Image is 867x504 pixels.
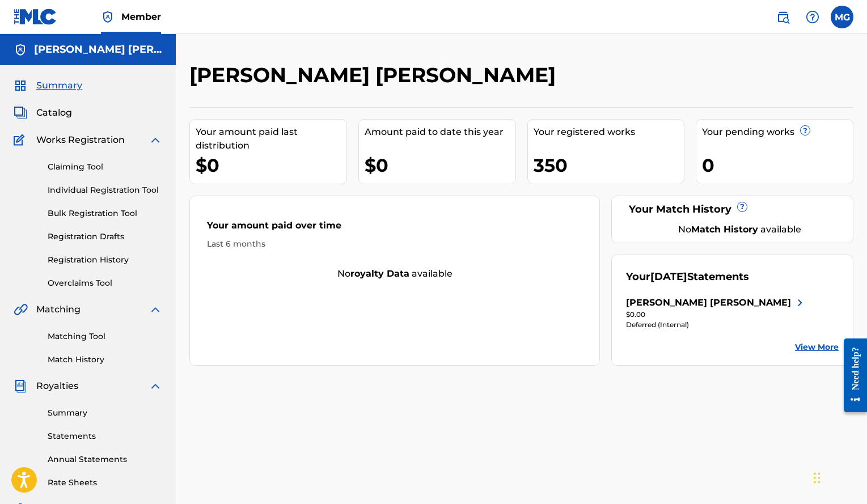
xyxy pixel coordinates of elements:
[801,126,810,135] span: ?
[702,125,853,139] div: Your pending works
[34,43,162,56] h5: Manuel Antonio Gonzales Terrero
[48,184,162,196] a: Individual Registration Tool
[14,43,27,57] img: Accounts
[121,10,161,23] span: Member
[810,450,867,504] iframe: Chat Widget
[801,6,824,28] div: Help
[776,10,790,24] img: search
[14,303,28,316] img: Matching
[806,10,819,24] img: help
[772,6,794,28] a: Public Search
[48,430,162,442] a: Statements
[196,125,346,153] div: Your amount paid last distribution
[14,133,28,147] img: Works Registration
[149,303,162,316] img: expand
[793,296,807,310] img: right chevron icon
[48,454,162,465] a: Annual Statements
[534,125,684,139] div: Your registered works
[14,106,27,120] img: Catalog
[196,153,346,178] div: $0
[48,331,162,342] a: Matching Tool
[365,153,515,178] div: $0
[36,133,125,147] span: Works Registration
[207,238,582,250] div: Last 6 months
[149,379,162,393] img: expand
[795,341,839,353] a: View More
[48,354,162,366] a: Match History
[48,277,162,289] a: Overclaims Tool
[534,153,684,178] div: 350
[149,133,162,147] img: expand
[14,106,72,120] a: CatalogCatalog
[189,62,561,88] h2: [PERSON_NAME] [PERSON_NAME]
[14,379,27,393] img: Royalties
[48,207,162,219] a: Bulk Registration Tool
[48,161,162,173] a: Claiming Tool
[626,320,806,330] div: Deferred (Internal)
[626,296,806,330] a: [PERSON_NAME] [PERSON_NAME]right chevron icon$0.00Deferred (Internal)
[365,125,515,139] div: Amount paid to date this year
[36,379,78,393] span: Royalties
[48,254,162,266] a: Registration History
[626,310,806,320] div: $0.00
[831,6,853,28] div: User Menu
[350,268,409,279] strong: royalty data
[640,223,839,236] div: No available
[814,461,821,495] div: Drag
[36,303,81,316] span: Matching
[36,79,82,92] span: Summary
[14,9,57,25] img: MLC Logo
[14,79,82,92] a: SummarySummary
[650,270,687,283] span: [DATE]
[626,202,839,217] div: Your Match History
[626,269,749,285] div: Your Statements
[36,106,72,120] span: Catalog
[48,231,162,243] a: Registration Drafts
[738,202,747,211] span: ?
[101,10,115,24] img: Top Rightsholder
[702,153,853,178] div: 0
[835,330,867,421] iframe: Resource Center
[48,407,162,419] a: Summary
[691,224,758,235] strong: Match History
[48,477,162,489] a: Rate Sheets
[14,79,27,92] img: Summary
[626,296,791,310] div: [PERSON_NAME] [PERSON_NAME]
[190,267,599,281] div: No available
[207,219,582,238] div: Your amount paid over time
